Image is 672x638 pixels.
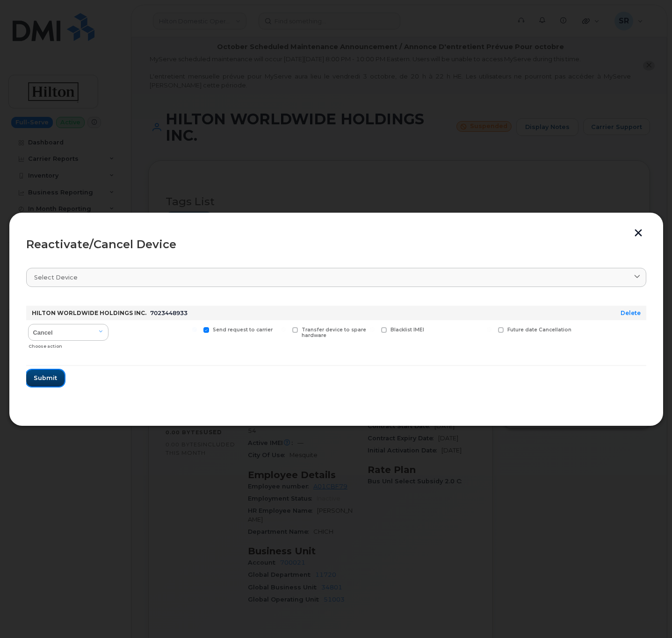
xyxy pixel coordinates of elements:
span: Future date Cancellation [507,327,571,333]
input: Send request to carrier [192,327,197,332]
input: Blacklist IMEI [370,327,375,332]
a: Delete [621,309,641,316]
div: Reactivate/Cancel Device [26,239,646,250]
span: Send request to carrier [213,327,273,333]
strong: HILTON WORLDWIDE HOLDINGS INC. [32,309,146,316]
span: 7023448933 [150,309,188,316]
iframe: Messenger Launcher [631,597,665,631]
input: Future date Cancellation [487,327,491,332]
input: Transfer device to spare hardware [281,327,286,332]
span: Transfer device to spare hardware [302,327,366,339]
span: Blacklist IMEI [390,327,424,333]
